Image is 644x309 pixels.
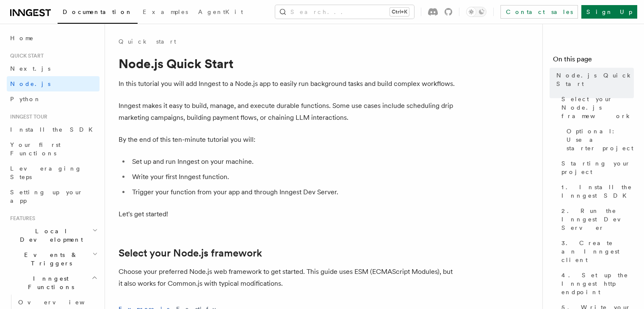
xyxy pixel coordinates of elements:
[7,271,100,295] button: Inngest Functions
[10,80,50,87] span: Node.js
[119,56,457,71] h1: Node.js Quick Start
[500,5,578,19] a: Contact sales
[10,126,98,133] span: Install the SDK
[561,95,634,120] span: Select your Node.js framework
[10,65,50,72] span: Next.js
[561,271,634,296] span: 4. Set up the Inngest http endpoint
[119,266,457,290] p: Choose your preferred Node.js web framework to get started. This guide uses ESM (ECMAScript Modul...
[130,156,457,168] li: Set up and run Inngest on your machine.
[130,186,457,198] li: Trigger your function from your app and through Inngest Dev Server.
[390,8,409,16] kbd: Ctrl+K
[558,179,634,203] a: 1. Install the Inngest SDK
[558,156,634,179] a: Starting your project
[561,183,634,200] span: 1. Install the Inngest SDK
[119,134,457,146] p: By the end of this ten-minute tutorial you will:
[553,54,634,68] h4: On this page
[7,161,100,185] a: Leveraging Steps
[7,91,100,107] a: Python
[18,299,105,306] span: Overview
[7,113,47,120] span: Inngest tour
[7,122,100,137] a: Install the SDK
[7,251,92,268] span: Events & Triggers
[119,78,457,90] p: In this tutorial you will add Inngest to a Node.js app to easily run background tasks and build c...
[563,124,634,156] a: Optional: Use a starter project
[558,235,634,268] a: 3. Create an Inngest client
[10,34,34,42] span: Home
[119,208,457,220] p: Let's get started!
[7,185,100,208] a: Setting up your app
[7,227,92,244] span: Local Development
[7,247,100,271] button: Events & Triggers
[7,52,44,59] span: Quick start
[138,3,193,23] a: Examples
[119,37,176,46] a: Quick start
[553,68,634,91] a: Node.js Quick Start
[466,7,486,17] button: Toggle dark mode
[10,96,41,102] span: Python
[130,171,457,183] li: Write your first Inngest function.
[119,247,262,259] a: Select your Node.js framework
[63,8,133,15] span: Documentation
[119,100,457,124] p: Inngest makes it easy to build, manage, and execute durable functions. Some use cases include sch...
[561,239,634,264] span: 3. Create an Inngest client
[198,8,243,15] span: AgentKit
[7,61,100,76] a: Next.js
[558,91,634,124] a: Select your Node.js framework
[7,30,100,46] a: Home
[7,137,100,161] a: Your first Functions
[10,165,82,180] span: Leveraging Steps
[7,223,100,247] button: Local Development
[558,203,634,235] a: 2. Run the Inngest Dev Server
[58,3,138,24] a: Documentation
[7,215,35,222] span: Features
[567,127,634,152] span: Optional: Use a starter project
[581,5,637,19] a: Sign Up
[275,5,414,19] button: Search...Ctrl+K
[10,189,83,204] span: Setting up your app
[7,274,91,291] span: Inngest Functions
[556,71,634,88] span: Node.js Quick Start
[561,207,634,232] span: 2. Run the Inngest Dev Server
[7,76,100,91] a: Node.js
[558,268,634,300] a: 4. Set up the Inngest http endpoint
[10,141,61,157] span: Your first Functions
[193,3,248,23] a: AgentKit
[143,8,188,15] span: Examples
[561,159,634,176] span: Starting your project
